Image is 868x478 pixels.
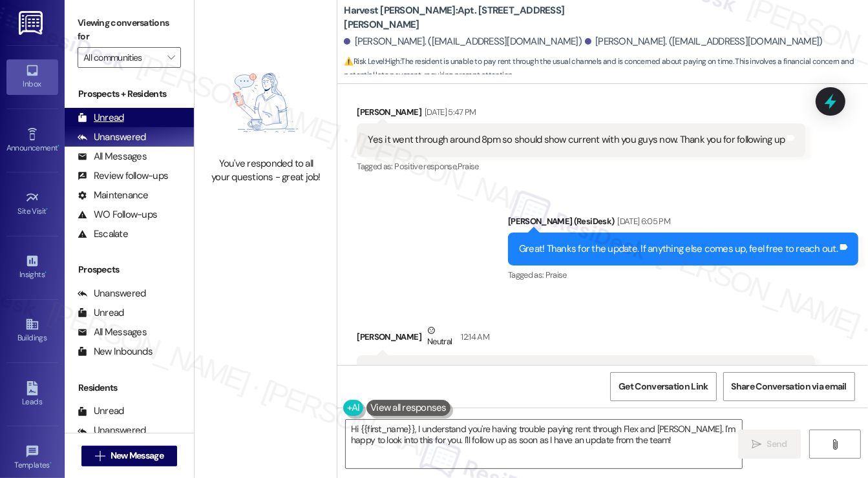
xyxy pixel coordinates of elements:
div: Review follow-ups [78,169,168,183]
span: Positive response , [394,161,457,172]
div: Maintenance [78,189,149,202]
div: Neutral [425,324,454,351]
div: Unread [78,306,124,320]
div: WO Follow-ups [78,208,157,222]
div: We are unable to pay rent again through either the flex app or Domuso. Has the portal to pay rent... [368,365,794,406]
i:  [752,439,761,450]
a: Templates • [6,441,58,475]
span: Praise [545,269,567,280]
a: Site Visit • [6,187,58,222]
i:  [830,439,840,450]
button: Share Conversation via email [723,372,855,401]
div: [PERSON_NAME]. ([EMAIL_ADDRESS][DOMAIN_NAME]) [344,35,582,48]
a: Leads [6,377,58,412]
div: Residents [65,381,194,395]
div: [PERSON_NAME] [357,105,805,123]
span: Praise [458,161,479,172]
a: Insights • [6,250,58,285]
strong: ⚠️ Risk Level: High [344,56,399,67]
div: 12:14 AM [458,330,489,344]
span: Get Conversation Link [619,380,708,393]
div: [PERSON_NAME] (ResiDesk) [508,214,858,233]
div: [PERSON_NAME]. ([EMAIL_ADDRESS][DOMAIN_NAME]) [585,35,823,48]
span: • [45,268,47,277]
textarea: Hi {{first_name}}, I understand you're having trouble paying rent through Flex and [PERSON_NAME].... [346,420,742,468]
div: All Messages [78,150,147,163]
span: • [58,141,59,151]
span: New Message [111,449,164,462]
div: Prospects + Residents [65,87,194,101]
span: Share Conversation via email [732,380,847,393]
div: All Messages [78,326,147,339]
div: Tagged as: [508,265,858,284]
span: : The resident is unable to pay rent through the usual channels and is concerned about paying on ... [344,55,868,83]
div: Tagged as: [357,157,805,176]
img: ResiDesk Logo [19,11,45,35]
b: Harvest [PERSON_NAME]: Apt. [STREET_ADDRESS][PERSON_NAME] [344,4,602,32]
span: • [47,205,48,214]
div: Escalate [78,227,128,241]
div: Prospects [65,263,194,276]
div: Great! Thanks for the update. If anything else comes up, feel free to reach out. [519,242,838,256]
div: Unanswered [78,424,146,437]
div: [DATE] 5:47 PM [421,105,476,119]
i:  [95,451,105,461]
span: Send [767,437,787,451]
button: Get Conversation Link [610,372,716,401]
img: empty-state [209,55,323,151]
div: [DATE] 6:05 PM [614,214,670,228]
div: Unread [78,404,124,418]
div: Unanswered [78,130,146,144]
div: You've responded to all your questions - great job! [209,157,323,185]
div: Yes it went through around 8pm so should show current with you guys now. Thank you for following up [368,133,785,147]
i:  [167,52,175,63]
input: All communities [83,47,160,68]
div: Unanswered [78,287,146,300]
label: Viewing conversations for [78,13,181,47]
button: Send [738,430,801,459]
div: [PERSON_NAME] [357,324,815,355]
span: • [50,459,52,468]
button: New Message [81,446,177,466]
a: Inbox [6,59,58,94]
a: Buildings [6,313,58,348]
div: Unread [78,111,124,125]
div: New Inbounds [78,345,153,358]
